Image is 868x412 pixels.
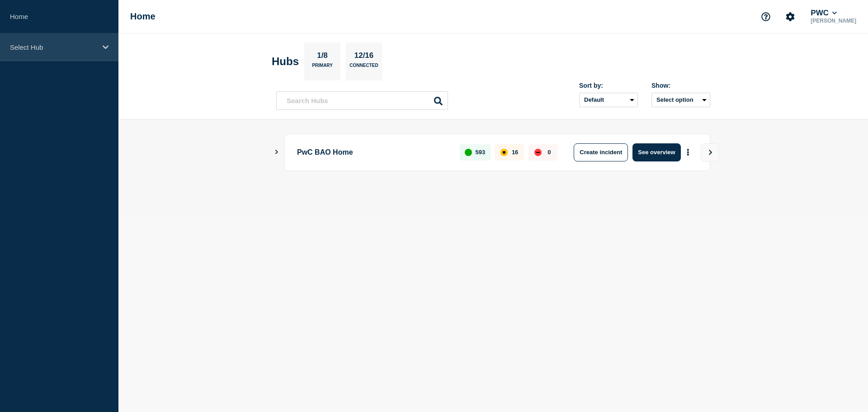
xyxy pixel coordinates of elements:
[312,63,333,72] p: Primary
[781,7,800,26] button: Account settings
[651,93,710,107] button: Select option
[10,43,97,51] p: Select Hub
[512,149,518,156] p: 16
[534,149,542,156] div: down
[547,149,551,156] p: 0
[574,143,628,161] button: Create incident
[297,143,449,161] p: PwC BAO Home
[579,82,638,89] div: Sort by:
[500,149,508,156] div: affected
[276,91,448,110] input: Search Hubs
[314,51,331,63] p: 1/8
[465,149,472,156] div: up
[349,63,378,72] p: Connected
[579,93,638,107] select: Sort by
[274,149,279,156] button: Show Connected Hubs
[651,82,710,89] div: Show:
[809,18,858,24] p: [PERSON_NAME]
[756,7,775,26] button: Support
[351,51,377,63] p: 12/16
[130,11,156,22] h1: Home
[272,55,299,68] h2: Hubs
[632,143,680,161] button: See overview
[682,144,694,161] button: More actions
[476,149,486,156] p: 593
[809,9,839,18] button: PWC
[701,143,719,161] button: View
